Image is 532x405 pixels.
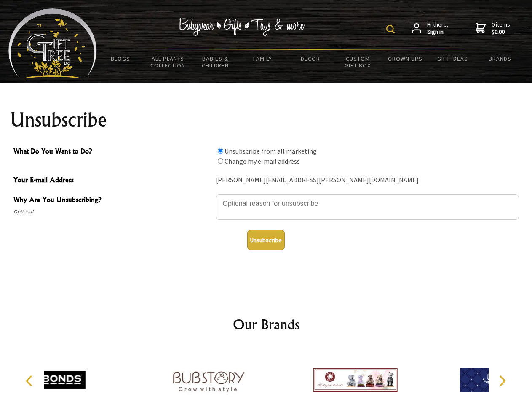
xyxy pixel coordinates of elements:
div: [PERSON_NAME][EMAIL_ADDRESS][PERSON_NAME][DOMAIN_NAME] [216,174,519,187]
h1: Unsubscribe [10,110,522,130]
a: Decor [286,50,334,67]
a: BLOGS [97,50,144,67]
strong: Sign in [427,28,449,36]
a: Gift Ideas [429,50,476,67]
label: Change my e-mail address [225,157,300,165]
button: Previous [21,372,40,390]
span: Optional [13,207,211,217]
a: Hi there,Sign in [412,21,449,36]
a: Family [239,50,287,67]
img: product search [386,25,395,33]
span: Why Are You Unsubscribing? [13,194,211,207]
a: All Plants Collection [144,50,192,74]
a: Custom Gift Box [334,50,382,74]
img: Babyware - Gifts - Toys and more... [8,8,97,78]
span: Hi there, [427,21,449,36]
a: Babies & Children [192,50,239,74]
a: Grown Ups [381,50,429,67]
label: Unsubscribe from all marketing [225,147,317,155]
input: What Do You Want to Do? [218,148,223,154]
input: What Do You Want to Do? [218,158,223,164]
a: 0 items$0.00 [476,21,510,36]
span: 0 items [492,21,510,36]
a: Brands [476,50,524,67]
span: What Do You Want to Do? [13,146,211,158]
button: Next [493,372,511,390]
img: Babywear - Gifts - Toys & more [179,18,305,36]
h2: Our Brands [17,314,516,335]
strong: $0.00 [492,28,510,36]
span: Your E-mail Address [13,175,211,187]
textarea: Why Are You Unsubscribing? [216,194,519,220]
button: Unsubscribe [247,230,285,250]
